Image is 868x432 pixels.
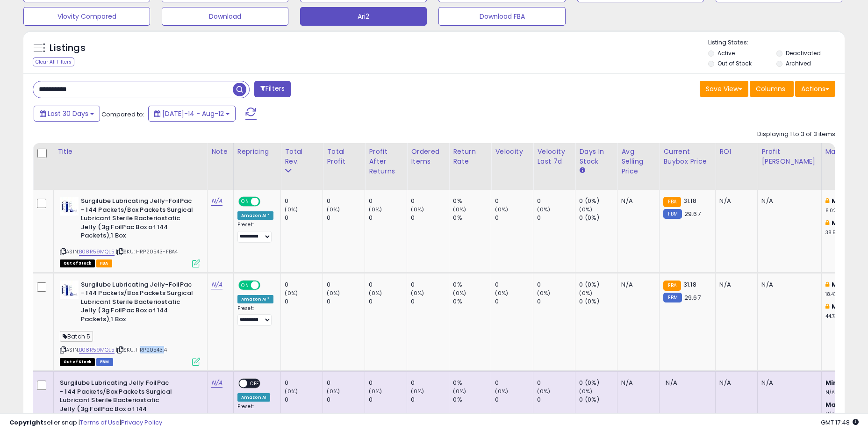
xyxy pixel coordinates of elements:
div: 0 [411,297,449,306]
div: ROI [719,147,753,157]
div: 0 [495,214,533,222]
a: N/A [211,196,222,206]
label: Out of Stock [717,59,752,67]
div: 0 [537,197,575,205]
div: 0 [495,379,533,387]
small: (0%) [579,206,592,213]
div: N/A [719,281,750,289]
span: Compared to: [101,110,144,119]
div: ASIN: [60,197,200,266]
div: 0 [369,396,407,404]
div: 0 [495,396,533,404]
button: Last 30 Days [34,106,100,122]
small: (0%) [495,206,508,213]
button: [DATE]-14 - Aug-12 [148,106,236,122]
div: Repricing [237,147,277,157]
div: Total Rev. [285,147,319,166]
div: 0 [495,281,533,289]
button: Actions [795,81,835,97]
div: 0 [411,396,449,404]
div: ASIN: [60,281,200,365]
div: 0 [285,379,323,387]
small: (0%) [453,206,466,213]
b: Surgilube Lubricating Jelly FoilPac - 144 Packets/Box Packets Surgical Lubricant Sterile Bacterio... [60,379,173,425]
div: 0 [537,297,575,306]
small: (0%) [579,388,592,395]
span: OFF [259,281,274,289]
div: N/A [719,379,750,387]
small: FBA [663,197,681,207]
div: N/A [621,197,652,205]
img: 41i30poLKVL._SL40_.jpg [60,197,79,216]
small: (0%) [453,289,466,297]
span: FBA [96,259,112,267]
div: 0 (0%) [579,214,617,222]
b: Max: [832,218,848,227]
b: Max: [825,400,842,409]
small: (0%) [285,289,298,297]
small: (0%) [537,388,550,395]
small: (0%) [537,289,550,297]
b: Min: [832,196,846,205]
div: 0 [327,297,365,306]
div: 0 [411,214,449,222]
span: N/A [666,378,677,387]
small: (0%) [285,388,298,395]
div: 0 [327,281,365,289]
div: 0 [411,281,449,289]
a: Terms of Use [80,418,120,427]
small: (0%) [411,206,424,213]
div: 0 [285,281,323,289]
span: Last 30 Days [48,109,88,118]
div: 0 [327,197,365,205]
div: Displaying 1 to 3 of 3 items [757,130,835,139]
div: 0 [369,281,407,289]
small: (0%) [369,388,382,395]
label: Active [717,49,735,57]
div: 0% [453,379,491,387]
small: (0%) [369,289,382,297]
small: FBA [663,281,681,291]
img: 41i30poLKVL._SL40_.jpg [60,281,79,299]
small: (0%) [327,388,340,395]
div: 0 [369,197,407,205]
div: Amazon AI * [237,211,274,220]
div: Velocity [495,147,529,157]
div: 0 [327,396,365,404]
button: Vlovity Compared [23,7,150,26]
div: Profit After Returns [369,147,403,176]
div: 0 [411,197,449,205]
div: Amazon AI * [237,295,274,303]
div: 0 [285,214,323,222]
div: 0 (0%) [579,297,617,306]
strong: Copyright [9,418,43,427]
div: 0 [285,197,323,205]
span: | SKU: HRP20543-FBA4 [116,248,178,255]
div: Ordered Items [411,147,445,166]
div: 0 [327,379,365,387]
a: N/A [211,280,222,289]
small: (0%) [537,206,550,213]
div: Note [211,147,230,157]
button: Save View [700,81,748,97]
div: Days In Stock [579,147,613,166]
small: Days In Stock. [579,166,585,175]
span: Batch 5 [60,331,93,342]
div: N/A [761,197,814,205]
div: 0 [411,379,449,387]
div: Preset: [237,305,274,326]
a: B08R59MQL5 [79,346,115,354]
small: (0%) [495,289,508,297]
div: 0 (0%) [579,379,617,387]
span: [DATE]-14 - Aug-12 [162,109,224,118]
button: Ari2 [300,7,427,26]
a: B08R59MQL5 [79,248,115,256]
div: 0 (0%) [579,197,617,205]
span: 29.67 [684,293,701,302]
div: Clear All Filters [33,58,74,66]
small: FBM [663,293,681,302]
div: 0% [453,214,491,222]
small: (0%) [453,388,466,395]
div: 0 [369,379,407,387]
div: Return Rate [453,147,487,166]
